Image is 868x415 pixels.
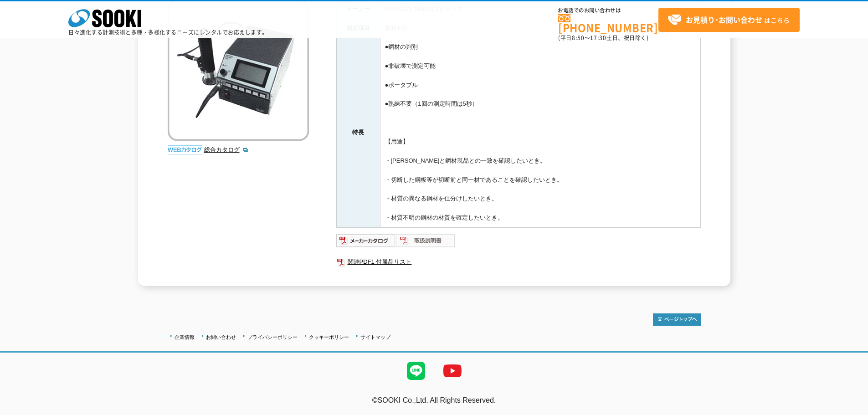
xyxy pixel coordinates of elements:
[68,30,268,35] p: 日々進化する計測技術と多種・多様化するニーズにレンタルでお応えします。
[434,353,471,389] img: YouTube
[658,8,800,32] a: お見積り･お問い合わせはこちら
[175,334,195,340] a: 企業情報
[360,334,390,340] a: サイトマップ
[572,34,585,42] span: 8:50
[336,233,396,248] img: メーカーカタログ
[668,13,790,27] span: はこちら
[204,146,249,153] a: 総合カタログ
[558,14,658,33] a: [PHONE_NUMBER]
[336,239,396,246] a: メーカーカタログ
[398,353,434,389] img: LINE
[380,38,700,227] td: ●鋼材の判別 ●非破壊で測定可能 ●ポータブル ●熟練不要（1回の測定時間は5秒） 【用途】 ・[PERSON_NAME]と鋼材現品との一致を確認したいとき。 ・切断した鋼板等が切断前と同一材で...
[558,8,658,13] span: お電話でのお問い合わせは
[168,145,202,154] img: webカタログ
[396,233,456,248] img: 取扱説明書
[206,334,236,340] a: お問い合わせ
[653,313,701,326] img: トップページへ
[590,34,606,42] span: 17:30
[833,406,868,414] a: テストMail
[396,239,456,246] a: 取扱説明書
[336,256,701,268] a: 関連PDF1 付属品リスト
[558,34,648,42] span: (平日 ～ 土日、祝日除く)
[336,38,380,227] th: 特長
[309,334,349,340] a: クッキーポリシー
[247,334,298,340] a: プライバシーポリシー
[686,14,762,25] strong: お見積り･お問い合わせ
